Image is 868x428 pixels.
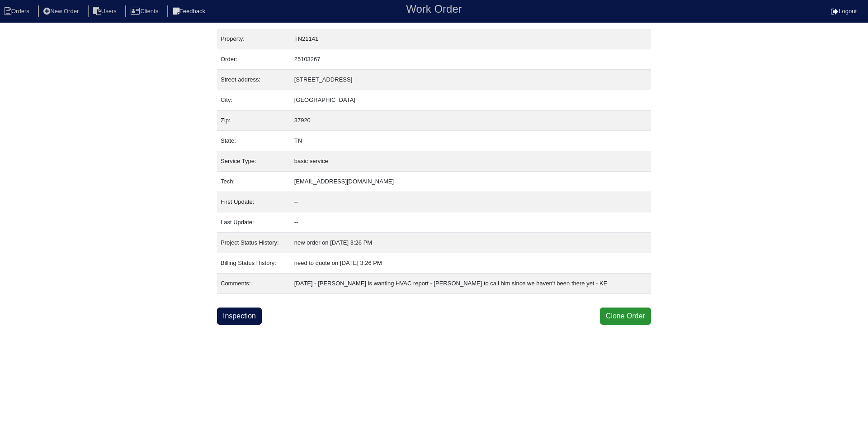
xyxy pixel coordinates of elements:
[600,308,651,325] button: Clone Order
[291,192,651,212] td: --
[217,90,291,111] td: City:
[291,131,651,151] td: TN
[291,274,651,294] td: [DATE] - [PERSON_NAME] is wanting HVAC report - [PERSON_NAME] to call him since we haven't been t...
[88,8,124,14] a: Users
[217,49,291,70] td: Order:
[217,29,291,49] td: Property:
[38,8,86,14] a: New Order
[291,90,651,111] td: [GEOGRAPHIC_DATA]
[217,172,291,192] td: Tech:
[291,70,651,90] td: [STREET_ADDRESS]
[291,172,651,192] td: [EMAIL_ADDRESS][DOMAIN_NAME]
[217,131,291,151] td: State:
[125,8,165,14] a: Clients
[291,49,651,70] td: 25103267
[217,253,291,274] td: Billing Status History:
[217,70,291,90] td: Street address:
[167,5,212,18] li: Feedback
[291,111,651,131] td: 37920
[294,257,647,269] div: need to quote on [DATE] 3:26 PM
[217,308,262,325] a: Inspection
[217,274,291,294] td: Comments:
[291,29,651,49] td: TN21141
[125,5,165,18] li: Clients
[217,233,291,253] td: Project Status History:
[294,236,647,249] div: new order on [DATE] 3:26 PM
[217,192,291,212] td: First Update:
[831,8,857,14] a: Logout
[291,151,651,172] td: basic service
[291,212,651,233] td: --
[217,111,291,131] td: Zip:
[38,5,86,18] li: New Order
[88,5,124,18] li: Users
[217,151,291,172] td: Service Type:
[217,212,291,233] td: Last Update:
